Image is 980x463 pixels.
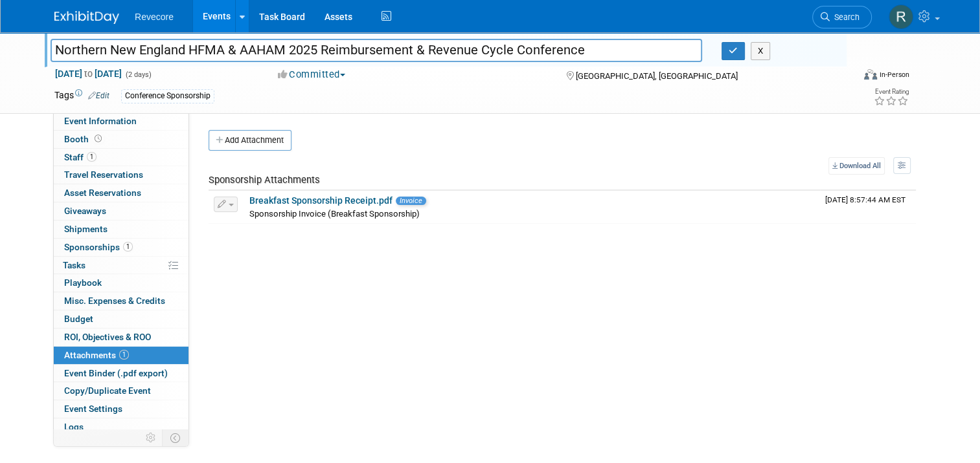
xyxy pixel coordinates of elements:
[783,67,909,87] div: Event Format
[54,239,188,256] a: Sponsorships1
[64,314,93,324] span: Budget
[825,195,906,204] span: Upload Timestamp
[64,206,106,216] span: Giveaways
[820,191,916,223] td: Upload Timestamp
[812,6,872,28] a: Search
[751,42,771,60] button: X
[54,328,188,346] a: ROI, Objectives & ROO
[864,69,877,80] img: Format-Inperson.png
[54,68,122,80] span: [DATE] [DATE]
[54,166,188,184] a: Travel Reservations
[396,197,426,205] span: Invoice
[64,368,168,378] span: Event Binder (.pdf export)
[64,350,129,360] span: Attachments
[209,130,291,151] button: Add Attachment
[64,296,165,306] span: Misc. Expenses & Credits
[87,152,97,162] span: 1
[140,429,163,446] td: Personalize Event Tab Strip
[64,332,151,342] span: ROI, Objectives & ROO
[209,174,320,186] span: Sponsorship Attachments
[121,89,214,103] div: Conference Sponsorship
[54,310,188,328] a: Budget
[123,242,133,252] span: 1
[54,382,188,400] a: Copy/Duplicate Event
[54,89,109,103] td: Tags
[124,70,152,79] span: (2 days)
[64,404,122,414] span: Event Settings
[54,400,188,418] a: Event Settings
[54,274,188,292] a: Playbook
[64,169,143,180] span: Travel Reservations
[889,5,913,29] img: Rachael Sires
[64,422,84,432] span: Logs
[249,209,420,219] span: Sponsorship Invoice (Breakfast Sponsorship)
[54,113,188,130] a: Event Information
[249,195,393,206] a: Breakfast Sponsorship Receipt.pdf
[830,12,860,22] span: Search
[54,365,188,382] a: Event Binder (.pdf export)
[163,429,189,446] td: Toggle Event Tabs
[64,152,97,162] span: Staff
[54,221,188,238] a: Shipments
[54,202,188,220] a: Giveaways
[88,91,109,100] a: Edit
[82,69,95,79] span: to
[874,89,909,95] div: Event Rating
[64,188,141,198] span: Asset Reservations
[828,157,885,175] a: Download All
[64,116,137,126] span: Event Information
[92,134,104,144] span: Booth not reserved yet
[64,134,104,144] span: Booth
[54,184,188,202] a: Asset Reservations
[54,11,119,24] img: ExhibitDay
[64,385,151,396] span: Copy/Duplicate Event
[63,260,85,270] span: Tasks
[135,12,174,22] span: Revecore
[64,224,108,234] span: Shipments
[54,149,188,166] a: Staff1
[64,242,133,252] span: Sponsorships
[54,292,188,310] a: Misc. Expenses & Credits
[54,418,188,436] a: Logs
[273,68,350,81] button: Committed
[54,257,188,274] a: Tasks
[54,131,188,148] a: Booth
[879,70,909,80] div: In-Person
[119,350,129,360] span: 1
[54,347,188,364] a: Attachments1
[576,71,738,81] span: [GEOGRAPHIC_DATA], [GEOGRAPHIC_DATA]
[64,277,102,288] span: Playbook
